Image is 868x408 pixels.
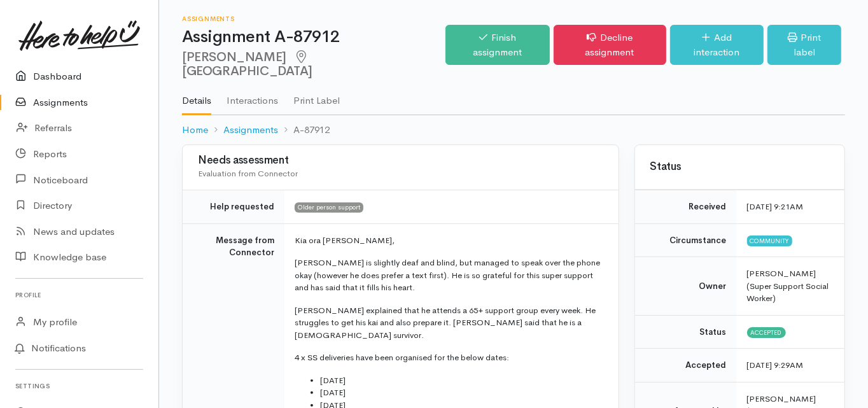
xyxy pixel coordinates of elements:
[747,327,786,337] span: Accepted
[670,25,764,65] a: Add interaction
[198,168,298,179] span: Evaluation from Connector
[15,286,143,304] h6: Profile
[554,25,666,65] a: Decline assignment
[227,78,278,114] a: Interactions
[767,25,841,65] a: Print label
[445,25,549,65] a: Finish assignment
[320,374,603,387] li: [DATE]
[320,386,603,399] li: [DATE]
[182,15,445,22] h6: Assignments
[182,49,312,79] span: [GEOGRAPHIC_DATA]
[747,201,804,212] time: [DATE] 9:21AM
[182,115,845,145] nav: breadcrumb
[182,28,445,46] h1: Assignment A-87912
[183,190,284,224] td: Help requested
[198,155,603,167] h3: Needs assessment
[635,315,737,349] td: Status
[635,349,737,383] td: Accepted
[15,377,143,395] h6: Settings
[635,190,737,224] td: Received
[650,161,829,173] h3: Status
[182,123,208,137] a: Home
[295,257,603,294] p: [PERSON_NAME] is slightly deaf and blind, but managed to speak over the phone okay (however he do...
[747,360,804,370] time: [DATE] 9:29AM
[182,50,445,79] h2: [PERSON_NAME]
[223,123,278,137] a: Assignments
[295,304,603,342] p: [PERSON_NAME] explained that he attends a 65+ support group every week. He struggles to get his k...
[293,78,340,114] a: Print Label
[278,123,330,137] li: A-87912
[295,234,603,247] p: Kia ora [PERSON_NAME],
[747,268,829,304] span: [PERSON_NAME] (Super Support Social Worker)
[635,257,737,316] td: Owner
[182,78,211,115] a: Details
[295,202,363,213] span: Older person support
[295,351,603,364] p: 4 x SS deliveries have been organised for the below dates:
[747,236,792,246] span: Community
[635,223,737,257] td: Circumstance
